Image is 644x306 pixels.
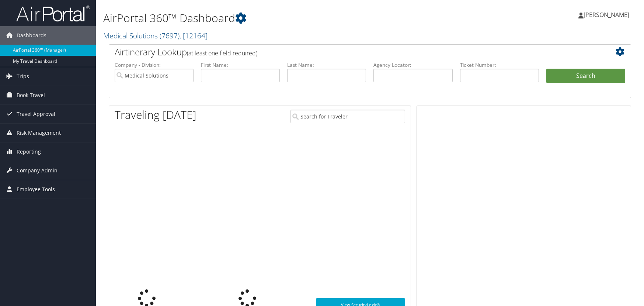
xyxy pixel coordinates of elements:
[103,31,208,41] a: Medical Solutions
[578,4,637,26] a: [PERSON_NAME]
[115,46,582,58] h2: Airtinerary Lookup
[584,11,629,19] span: [PERSON_NAME]
[290,110,405,123] input: Search for Traveler
[201,61,280,69] label: First Name:
[17,105,55,123] span: Travel Approval
[17,26,46,45] span: Dashboards
[17,142,41,161] span: Reporting
[103,10,459,26] h1: AirPortal 360™ Dashboard
[373,61,452,69] label: Agency Locator:
[17,67,29,86] span: Trips
[115,61,194,69] label: Company - Division:
[287,61,366,69] label: Last Name:
[16,5,90,22] img: airportal-logo.png
[180,31,208,41] span: , [ 12164 ]
[160,31,180,41] span: ( 7697 )
[17,124,61,142] span: Risk Management
[546,69,625,83] button: Search
[17,161,58,180] span: Company Admin
[17,86,45,104] span: Book Travel
[115,107,196,123] h1: Traveling [DATE]
[460,61,539,69] label: Ticket Number:
[187,49,257,57] span: (at least one field required)
[17,180,55,199] span: Employee Tools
